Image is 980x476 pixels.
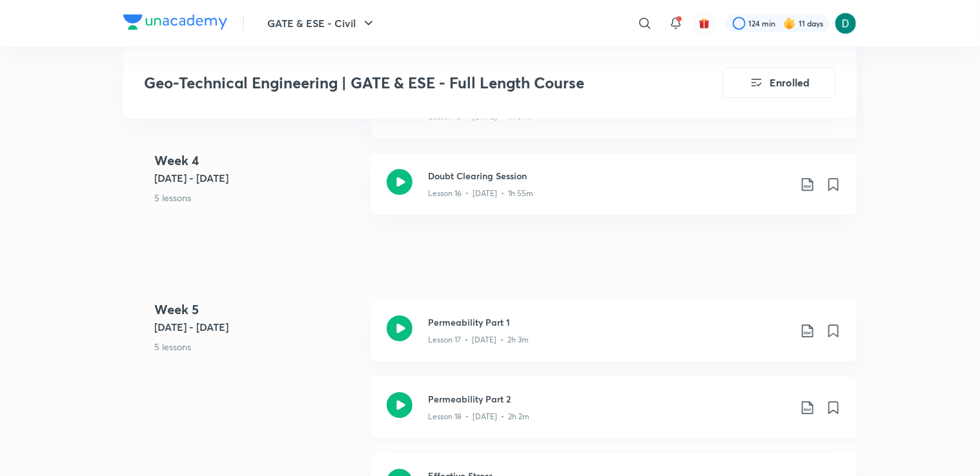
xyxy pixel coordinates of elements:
p: Lesson 16 • [DATE] • 1h 55m [428,188,533,199]
button: Enrolled [722,67,836,98]
a: Permeability Part 1Lesson 17 • [DATE] • 2h 3m [371,300,857,377]
h3: Permeability Part 2 [428,392,790,406]
h3: Geo-Technical Engineering | GATE & ESE - Full Length Course [144,74,649,92]
h5: [DATE] - [DATE] [154,319,361,335]
a: Permeability Part 2Lesson 18 • [DATE] • 2h 2m [371,377,857,453]
h3: Doubt Clearing Session [428,169,790,183]
p: 5 lessons [154,192,361,205]
h4: Week 4 [154,152,361,171]
h4: Week 5 [154,300,361,319]
img: Company Logo [123,14,227,30]
img: avatar [699,17,710,29]
h3: Permeability Part 1 [428,315,790,329]
p: Lesson 18 • [DATE] • 2h 2m [428,411,529,422]
h5: [DATE] - [DATE] [154,171,361,186]
img: streak [783,17,796,30]
a: Doubt Clearing SessionLesson 16 • [DATE] • 1h 55m [371,154,857,230]
img: Diksha Mishra [835,12,857,34]
p: 5 lessons [154,340,361,353]
button: avatar [694,13,715,34]
p: Lesson 17 • [DATE] • 2h 3m [428,334,529,346]
a: Company Logo [123,14,227,33]
button: GATE & ESE - Civil [260,10,384,36]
